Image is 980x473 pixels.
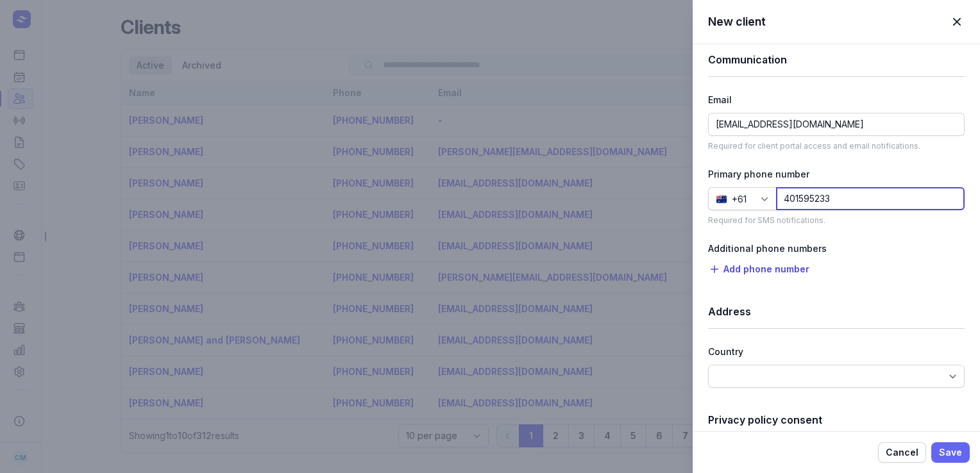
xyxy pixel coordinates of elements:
[708,411,965,429] h1: Privacy policy consent
[708,215,965,226] p: Required for SMS notifications.
[708,241,965,256] div: Additional phone numbers
[708,51,965,69] h1: Communication
[708,261,809,277] button: Add phone number
[878,442,926,463] button: Cancel
[708,14,766,29] h2: New client
[732,192,747,207] div: +61
[723,261,809,277] span: Add phone number
[708,303,965,320] h1: Address
[708,167,965,182] div: Primary phone number
[708,141,965,151] p: Required for client portal access and email notifications.
[708,92,965,108] div: Email
[886,445,918,460] span: Cancel
[708,344,743,360] div: Country
[931,442,970,463] button: Save
[939,445,962,460] span: Save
